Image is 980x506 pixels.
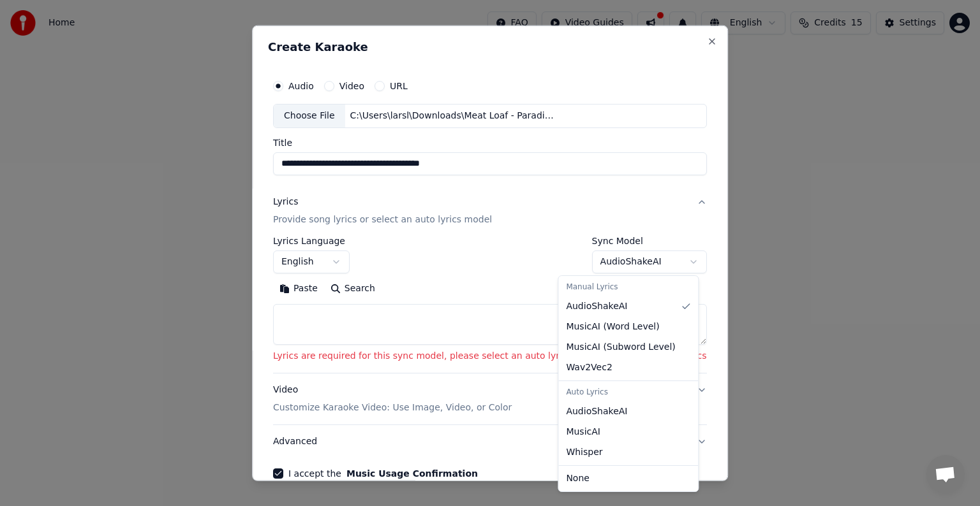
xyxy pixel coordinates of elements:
span: Wav2Vec2 [566,361,612,374]
span: None [566,472,590,485]
div: Auto Lyrics [561,384,695,401]
span: Whisper [566,446,602,459]
span: AudioShakeAI [566,300,627,313]
span: AudioShakeAI [566,405,627,418]
span: MusicAI ( Subword Level ) [566,341,675,354]
span: MusicAI [566,426,600,438]
div: Manual Lyrics [561,278,695,296]
span: MusicAI ( Word Level ) [566,321,659,333]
